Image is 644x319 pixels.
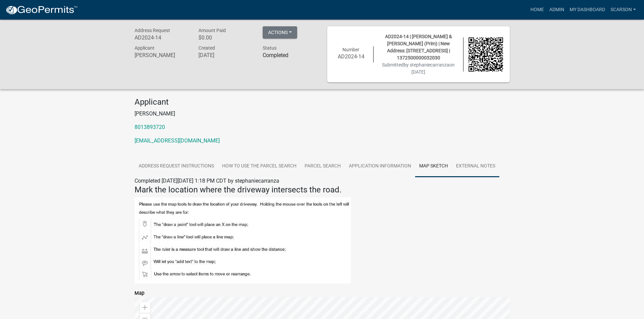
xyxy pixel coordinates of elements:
[263,26,297,38] button: Actions
[342,47,359,52] span: Number
[198,34,253,41] h6: $0.00
[135,97,510,107] h4: Applicant
[567,3,608,16] a: My Dashboard
[334,53,368,60] h6: AD2024-14
[198,45,215,51] span: Created
[263,45,277,51] span: Status
[135,197,351,284] img: map_tools_help-sm_24441579-28a2-454c-9132-f70407ae53ac.jpg
[469,37,503,72] img: QR code
[135,52,189,58] h6: [PERSON_NAME]
[135,28,170,33] span: Address Request
[135,291,144,296] label: Map
[547,3,567,16] a: Admin
[140,302,150,313] div: Zoom in
[263,52,288,58] strong: Completed
[528,3,547,16] a: Home
[135,124,165,130] a: 8013893720
[135,45,154,51] span: Applicant
[301,156,345,177] a: Parcel search
[415,156,452,177] a: Map Sketch
[452,156,499,177] a: External Notes
[385,34,452,60] span: AD2024-14 | [PERSON_NAME] & [PERSON_NAME] (Prim) | New Address: [STREET_ADDRESS] | 1372500000032030
[135,137,220,144] a: [EMAIL_ADDRESS][DOMAIN_NAME]
[135,110,510,118] p: [PERSON_NAME]
[198,28,226,33] span: Amount Paid
[135,34,189,41] h6: AD2024-14
[135,185,510,195] h4: Mark the location where the driveway intersects the road.
[218,156,301,177] a: How to Use the Parcel Search
[135,178,279,184] span: Completed [DATE][DATE] 1:18 PM CDT by stephaniecarranza
[608,3,639,16] a: scarson
[345,156,415,177] a: Application Information
[198,52,253,58] h6: [DATE]
[404,62,449,68] span: by stephaniecarranza
[135,156,218,177] a: Address Request Instructions
[382,62,455,75] span: Submitted on [DATE]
